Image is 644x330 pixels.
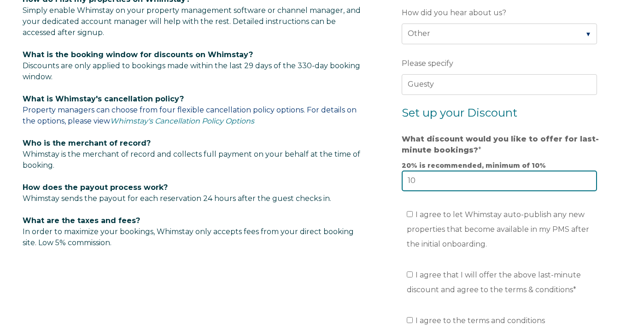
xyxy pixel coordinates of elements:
[23,94,365,127] p: Property managers can choose from four flexible cancellation policy options. For details on the o...
[407,317,413,323] input: I agree to the terms and conditionsRead Full Terms and Conditions
[23,61,360,81] span: Discounts are only applied to bookings made within the last 29 days of the 330-day booking window.
[23,50,253,59] span: What is the booking window for discounts on Whimstay?
[23,216,354,247] span: In order to maximize your bookings, Whimstay only accepts fees from your direct booking site. Low...
[402,56,453,71] span: Please specify
[23,194,331,203] span: Whimstay sends the payout for each reservation 24 hours after the guest checks in.
[402,106,517,119] span: Set up your Discount
[407,271,413,277] input: I agree that I will offer the above last-minute discount and agree to the terms & conditions*
[407,210,589,248] span: I agree to let Whimstay auto-publish any new properties that become available in my PMS after the...
[23,216,140,225] span: What are the taxes and fees?
[23,139,151,147] span: Who is the merchant of record?
[23,183,168,192] span: How does the payout process work?
[402,161,546,170] strong: 20% is recommended, minimum of 10%
[407,211,413,217] input: I agree to let Whimstay auto-publish any new properties that become available in my PMS after the...
[23,150,360,170] span: Whimstay is the merchant of record and collects full payment on your behalf at the time of booking.
[402,6,506,20] span: How did you hear about us?
[23,6,361,37] span: Simply enable Whimstay on your property management software or channel manager, and your dedicate...
[402,135,599,154] strong: What discount would you like to offer for last-minute bookings?
[23,94,184,103] span: What is Whimstay's cancellation policy?
[407,271,581,294] span: I agree that I will offer the above last-minute discount and agree to the terms & conditions
[110,117,254,125] a: Whimstay's Cancellation Policy Options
